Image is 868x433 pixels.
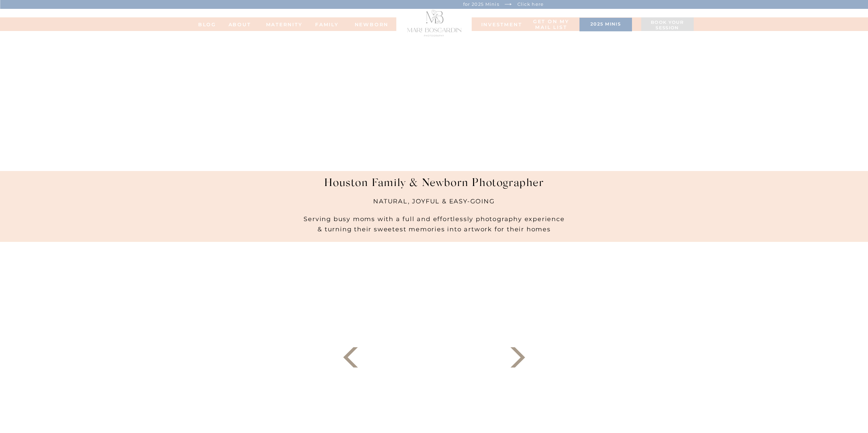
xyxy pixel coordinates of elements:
[295,203,574,242] h2: Serving busy moms with a full and effortlessly photography experience & turning their sweetest me...
[313,22,341,27] a: FAMILy
[343,196,525,211] h2: NATURAL, JOYFUL & EASY-GOING
[645,20,690,31] a: Book your session
[221,22,259,27] a: ABOUT
[583,21,629,28] a: 2025 minis
[266,22,293,27] a: MATERNITY
[302,177,567,196] h1: Houston Family & Newborn Photographer
[481,22,515,27] a: INVESTMENT
[352,22,391,27] a: NEWBORN
[194,22,221,27] a: BLOG
[532,19,571,31] a: Get on my MAIL list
